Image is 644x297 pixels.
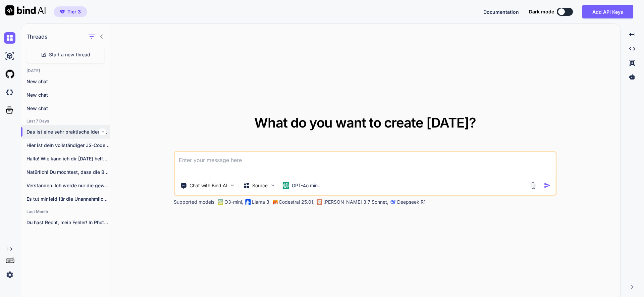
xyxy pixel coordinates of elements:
[21,118,110,124] h2: Last 7 Days
[529,8,554,15] span: Dark mode
[26,129,110,135] p: Das ist eine sehr praktische Idee! Du...
[26,169,110,176] p: Natürlich! Du möchtest, dass die Buttons mit...
[390,199,396,205] img: claude
[26,78,110,85] p: New chat
[26,196,110,202] p: Es tut mir leid für die Unannehmlichkeiten....
[483,8,519,15] button: Documentation
[252,199,271,205] p: Llama 3,
[229,183,235,188] img: Pick Tools
[582,5,633,18] button: Add API Keys
[544,182,551,189] img: icon
[4,50,15,62] img: ai-studio
[218,199,223,205] img: GPT-4
[21,209,110,214] h2: Last Month
[273,200,277,204] img: Mistral-AI
[5,5,46,15] img: Bind AI
[26,92,110,98] p: New chat
[254,114,476,131] span: What do you want to create [DATE]?
[174,199,216,205] p: Supported models:
[270,183,275,188] img: Pick Models
[21,68,110,73] h2: [DATE]
[190,182,227,189] p: Chat with Bind AI
[483,9,519,15] span: Documentation
[49,51,90,58] span: Start a new thread
[245,199,251,205] img: Llama2
[397,199,426,205] p: Deepseek R1
[26,155,110,162] p: Hallo! Wie kann ich dir [DATE] helfen?...
[224,199,243,205] p: O3-mini,
[4,32,15,44] img: chat
[26,105,110,112] p: New chat
[54,6,87,17] button: premiumTier 3
[4,68,15,80] img: githubLight
[4,269,15,281] img: settings
[279,199,315,205] p: Codestral 25.01,
[4,87,15,98] img: darkCloudIdeIcon
[529,182,537,189] img: attachment
[26,182,110,189] p: Verstanden. Ich werde nur die gewünschten Änderungen...
[282,182,289,189] img: GPT-4o mini
[60,10,65,14] img: premium
[26,33,48,41] h1: Threads
[317,199,322,205] img: claude
[252,182,268,189] p: Source
[292,182,320,189] p: GPT-4o min..
[26,219,110,226] p: Du hast Recht, mein Fehler! In Photoshop...
[67,8,81,15] span: Tier 3
[26,142,110,149] p: Hier ist dein vollständiger JS-Code, bei dem...
[323,199,388,205] p: [PERSON_NAME] 3.7 Sonnet,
